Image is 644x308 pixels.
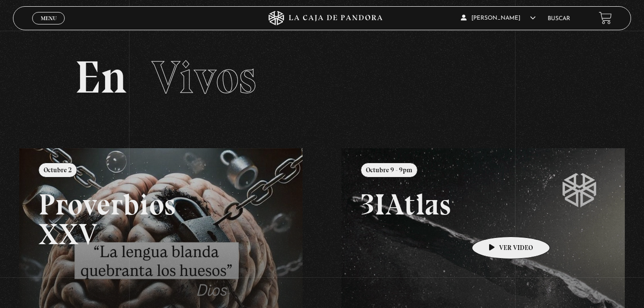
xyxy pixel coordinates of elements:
a: Buscar [548,16,570,22]
span: [PERSON_NAME] [461,15,536,21]
a: View your shopping cart [599,12,612,24]
span: Vivos [152,50,256,105]
span: Menu [41,15,57,21]
h2: En [75,55,569,100]
span: Cerrar [37,24,60,30]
